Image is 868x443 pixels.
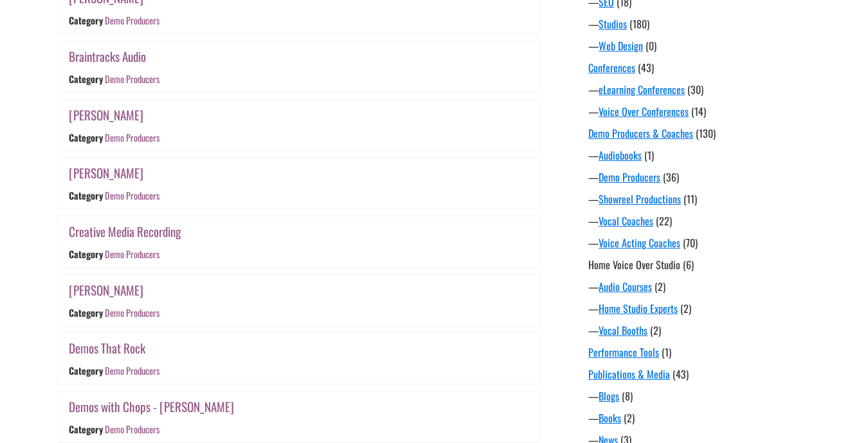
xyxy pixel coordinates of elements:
div: — [588,323,820,338]
a: Demo Producers [105,131,159,144]
div: Category [69,364,103,377]
span: (2) [680,301,691,316]
a: Vocal Booths [599,323,647,338]
span: (2) [650,323,661,338]
div: — [588,213,820,229]
a: eLearning Conferences [599,82,685,97]
span: (22) [656,213,672,229]
div: — [588,388,820,404]
span: (0) [646,38,656,53]
div: Category [69,306,103,319]
span: (1) [662,344,671,360]
a: Demo Producers [105,14,159,28]
a: Demo Producers [105,72,159,86]
a: Creative Media Recording [69,222,181,241]
span: (6) [683,257,694,272]
div: — [588,191,820,207]
div: Category [69,422,103,436]
span: (130) [696,126,716,141]
span: (180) [629,16,649,32]
span: (43) [673,366,689,382]
a: Braintracks Audio [69,47,146,66]
div: — [588,301,820,316]
div: — [588,169,820,185]
div: — [588,38,820,53]
a: Audio Courses [599,279,652,294]
a: Voice Acting Coaches [599,235,680,250]
div: — [588,82,820,97]
a: Demos That Rock [69,339,145,357]
a: Audiobooks [599,147,642,163]
div: — [588,16,820,32]
a: Demo Producers & Coaches [588,126,693,141]
a: [PERSON_NAME] [69,281,143,299]
a: Demo Producers [105,247,159,261]
div: Category [69,189,103,202]
a: Demo Producers [105,422,159,436]
a: Conferences [588,60,635,75]
div: — [588,279,820,294]
a: Demos with Chops - [PERSON_NAME] [69,397,234,416]
a: Demo Producers [105,306,159,319]
div: Category [69,247,103,261]
span: (11) [683,191,697,207]
div: — [588,147,820,163]
a: [PERSON_NAME] [69,106,143,124]
a: Home Studio Experts [599,301,678,316]
span: (36) [663,169,679,185]
a: Publications & Media [588,366,670,382]
a: Vocal Coaches [599,213,653,229]
span: (8) [622,388,633,404]
a: Home Voice Over Studio [588,257,680,272]
a: Web Design [599,38,643,53]
a: Performance Tools [588,344,659,360]
span: (30) [687,82,703,97]
div: Category [69,14,103,28]
a: Showreel Productions [599,191,681,207]
a: Books [599,410,621,426]
span: (2) [655,279,665,294]
span: (70) [683,235,698,250]
a: [PERSON_NAME] [69,164,143,182]
a: Studios [599,16,627,32]
div: — [588,235,820,250]
span: (1) [644,147,654,163]
span: (43) [638,60,654,75]
a: Demo Producers [599,169,660,185]
div: Category [69,131,103,144]
span: (2) [624,410,635,426]
a: Voice Over Conferences [599,104,689,119]
a: Demo Producers [105,189,159,202]
a: Blogs [599,388,619,404]
div: Category [69,72,103,86]
div: — [588,410,820,426]
div: — [588,104,820,119]
span: (14) [691,104,706,119]
a: Demo Producers [105,364,159,377]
